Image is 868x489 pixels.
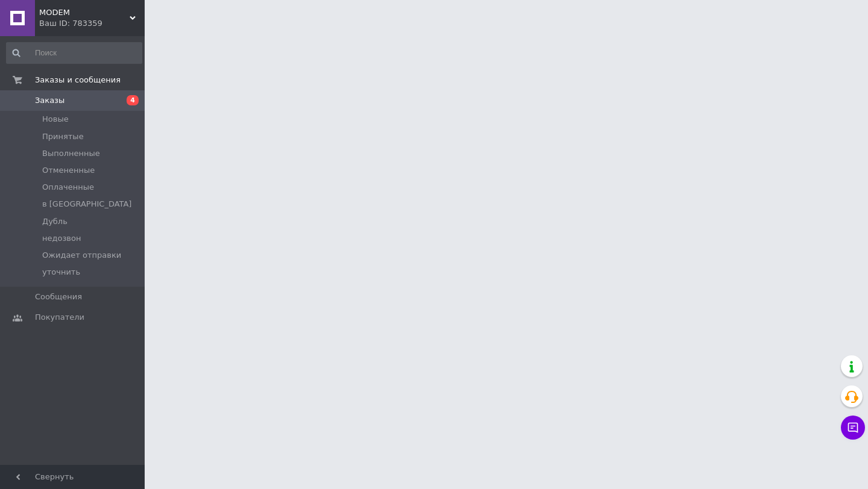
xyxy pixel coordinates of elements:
span: MODEM [39,7,130,18]
span: Заказы и сообщения [35,75,121,86]
span: недозвон [42,233,81,244]
span: Новые [42,114,69,125]
input: Поиск [6,42,142,64]
span: 4 [127,95,139,105]
span: Сообщения [35,291,82,302]
span: Выполненные [42,148,100,159]
button: Чат с покупателем [841,416,865,440]
span: Ожидает отправки [42,250,121,261]
span: Оплаченные [42,182,94,193]
span: Отмененные [42,165,95,176]
span: Заказы [35,95,64,106]
span: Дубль [42,216,68,227]
span: Покупатели [35,312,84,323]
span: в [GEOGRAPHIC_DATA] [42,199,131,210]
span: Принятые [42,131,84,142]
span: уточнить [42,267,80,278]
div: Ваш ID: 783359 [39,18,145,29]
